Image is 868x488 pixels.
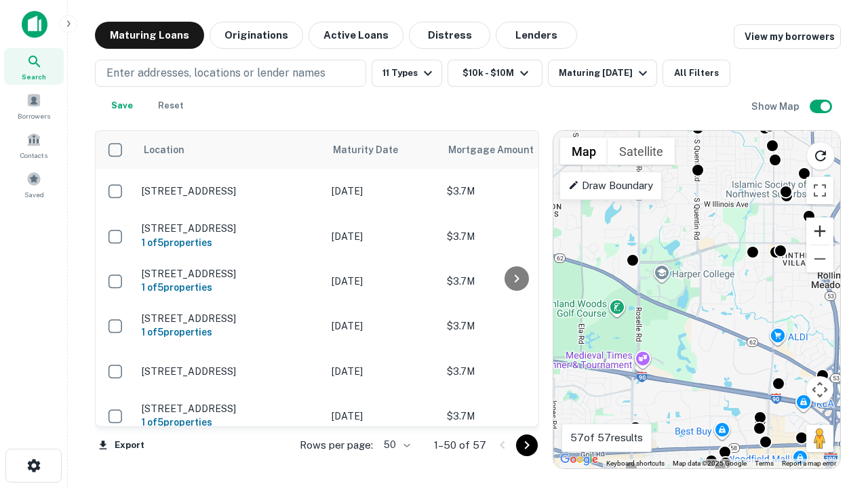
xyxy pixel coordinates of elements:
a: Saved [4,166,64,203]
th: Mortgage Amount [440,131,589,169]
button: Originations [210,22,303,49]
span: Maturity Date [333,142,416,158]
span: Contacts [20,150,47,161]
button: Show street map [560,138,608,165]
button: Save your search to get updates of matches that match your search criteria. [100,92,144,119]
p: $3.7M [447,229,583,244]
p: [DATE] [332,319,433,333]
button: Maturing Loans [95,22,204,49]
th: Maturity Date [325,131,440,169]
span: Borrowers [18,110,50,121]
p: $3.7M [447,184,583,199]
button: Drag Pegman onto the map to open Street View [806,425,833,452]
p: Rows per page: [300,437,373,453]
div: 0 0 [553,131,840,468]
button: Active Loans [309,22,403,49]
a: Report a map error [782,460,836,467]
p: $3.7M [447,274,583,289]
button: Maturing [DATE] [548,60,657,87]
p: [STREET_ADDRESS] [142,222,318,235]
span: Search [22,71,46,82]
button: 11 Types [372,60,442,87]
h6: 1 of 5 properties [142,415,318,430]
button: Show satellite imagery [608,138,675,165]
span: Location [143,142,184,158]
a: Terms (opens in new tab) [755,460,774,467]
button: Keyboard shortcuts [606,459,665,468]
p: [STREET_ADDRESS] [142,365,318,378]
button: Distress [409,22,490,49]
div: Maturing [DATE] [559,65,651,81]
p: [STREET_ADDRESS] [142,403,318,415]
button: Zoom out [806,245,833,272]
button: Zoom in [806,218,833,245]
img: capitalize-icon.png [22,11,47,38]
a: Borrowers [4,87,64,124]
p: [DATE] [332,409,433,424]
iframe: Chat Widget [800,336,868,401]
a: Open this area in Google Maps (opens a new window) [557,451,601,468]
a: Contacts [4,127,64,163]
p: [STREET_ADDRESS] [142,312,318,325]
div: 50 [378,435,412,455]
span: Map data ©2025 Google [673,460,747,467]
button: Reload search area [806,142,835,170]
th: Location [135,131,325,169]
p: 57 of 57 results [570,430,643,446]
button: Lenders [496,22,577,49]
p: [DATE] [332,184,433,199]
img: Google [557,451,601,468]
button: Export [95,435,148,455]
p: [STREET_ADDRESS] [142,268,318,280]
span: Mortgage Amount [448,142,551,158]
p: [DATE] [332,364,433,379]
h6: 1 of 5 properties [142,280,318,295]
p: [DATE] [332,274,433,289]
button: Go to next page [516,434,538,456]
p: Draw Boundary [568,178,653,194]
button: Toggle fullscreen view [806,177,833,204]
button: Enter addresses, locations or lender names [95,60,366,87]
p: $3.7M [447,364,583,379]
h6: 1 of 5 properties [142,325,318,340]
p: $3.7M [447,409,583,424]
a: View my borrowers [734,24,841,49]
p: [STREET_ADDRESS] [142,185,318,197]
button: Reset [149,92,193,119]
button: All Filters [663,60,730,87]
p: Enter addresses, locations or lender names [106,65,325,81]
p: [DATE] [332,229,433,244]
p: $3.7M [447,319,583,333]
h6: Show Map [751,99,802,114]
a: Search [4,48,64,85]
span: Saved [24,189,44,200]
h6: 1 of 5 properties [142,235,318,250]
button: $10k - $10M [448,60,542,87]
p: 1–50 of 57 [434,437,486,453]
